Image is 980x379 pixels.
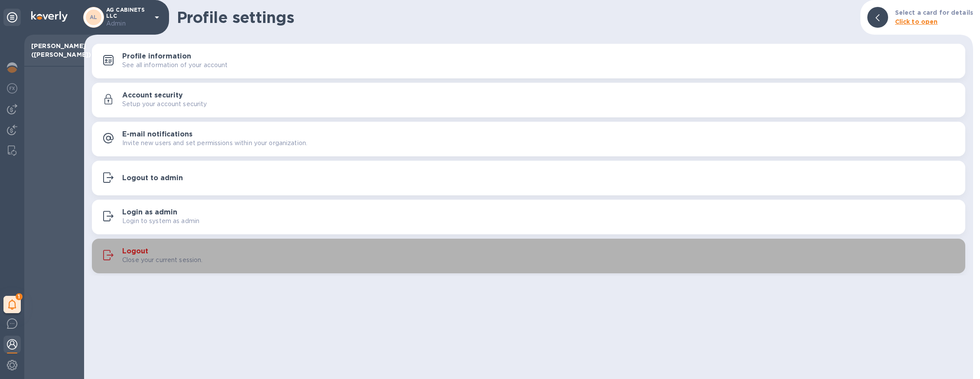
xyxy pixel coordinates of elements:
[31,42,77,59] p: [PERSON_NAME] ([PERSON_NAME])
[3,9,21,26] div: Unpin categories
[122,256,203,265] p: Close your current session.
[92,83,965,117] button: Account securitySetup your account security
[122,139,307,148] p: Invite new users and set permissions within your organization.
[122,208,177,217] h3: Login as admin
[122,100,207,109] p: Setup your account security
[90,14,98,20] b: AL
[16,293,23,300] span: 1
[106,7,150,28] p: AG CABINETS LLC
[7,83,17,94] img: Foreign exchange
[92,122,965,156] button: E-mail notificationsInvite new users and set permissions within your organization.
[92,200,965,234] button: Login as adminLogin to system as admin
[92,44,965,78] button: Profile informationSee all information of your account
[895,18,938,25] b: Click to open
[122,52,191,61] h3: Profile information
[122,174,183,182] h3: Logout to admin
[895,9,973,16] b: Select a card for details
[122,217,199,226] p: Login to system as admin
[122,247,148,256] h3: Logout
[122,61,228,70] p: See all information of your account
[92,239,965,273] button: LogoutClose your current session.
[106,19,150,28] p: Admin
[122,91,183,100] h3: Account security
[177,8,853,26] h1: Profile settings
[92,161,965,195] button: Logout to admin
[122,130,192,139] h3: E-mail notifications
[31,11,68,22] img: Logo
